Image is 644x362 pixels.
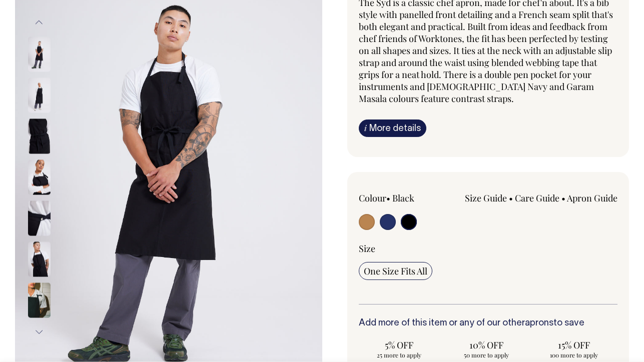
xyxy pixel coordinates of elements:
input: One Size Fits All [359,262,432,280]
a: Size Guide [465,192,507,204]
img: black [28,118,51,153]
span: 50 more to apply [451,351,522,359]
a: aprons [525,319,553,327]
img: black [28,36,51,71]
button: Previous [32,11,47,34]
a: Apron Guide [567,192,617,204]
h6: Add more of this item or any of our other to save [359,318,618,328]
span: i [364,122,367,133]
span: One Size Fits All [364,265,427,277]
div: Colour [359,192,462,204]
span: • [509,192,513,204]
span: 25 more to apply [364,351,435,359]
a: Care Guide [515,192,559,204]
img: black [28,282,51,317]
span: 15% OFF [538,339,609,351]
span: • [561,192,565,204]
div: Size [359,242,618,254]
label: Black [392,192,414,204]
span: 100 more to apply [538,351,609,359]
span: 5% OFF [364,339,435,351]
img: black [28,200,51,235]
span: • [386,192,390,204]
input: 10% OFF 50 more to apply [446,336,527,362]
img: black [28,241,51,276]
input: 5% OFF 25 more to apply [359,336,440,362]
button: Next [32,320,47,343]
a: iMore details [359,119,426,137]
input: 15% OFF 100 more to apply [533,336,614,362]
img: black [28,159,51,194]
img: black [28,77,51,112]
span: 10% OFF [451,339,522,351]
